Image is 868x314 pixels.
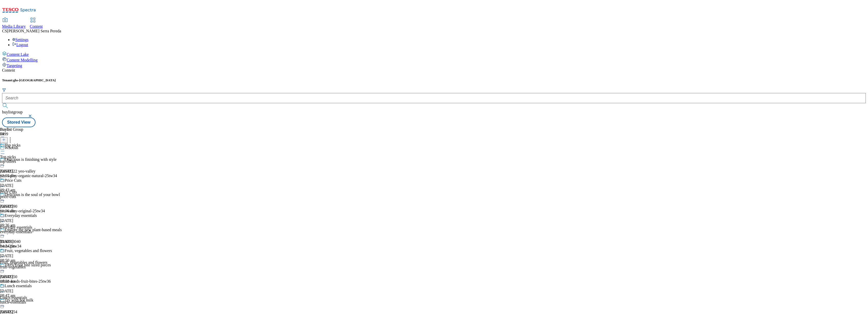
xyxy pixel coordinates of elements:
[5,213,37,218] div: Everyday essentials
[2,117,35,127] button: Stored View
[12,37,29,42] a: Settings
[5,178,21,183] div: Price Cuts
[2,57,866,62] a: Content Modelling
[2,51,866,57] a: Content Lake
[2,78,866,82] h5: Tenant:
[30,18,43,29] a: Content
[5,284,32,288] div: Lunch essentials
[13,78,56,82] span: ghs-[GEOGRAPHIC_DATA]
[5,143,20,148] div: Top picks
[5,248,52,253] div: Fruit, vegetables and flowers
[2,110,23,114] span: buylistgroup
[2,62,866,68] a: Targeting
[12,43,28,47] a: Logout
[7,58,38,62] span: Content Modelling
[7,52,29,57] span: Content Lake
[2,93,866,103] input: Search
[2,29,7,33] span: CS
[2,18,26,29] a: Media Library
[7,29,61,33] span: [PERSON_NAME] Serra Pereda
[2,24,26,29] span: Media Library
[2,88,6,92] svg: Search Filters
[7,63,22,68] span: Targeting
[2,68,866,73] div: Content
[30,24,43,29] span: Content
